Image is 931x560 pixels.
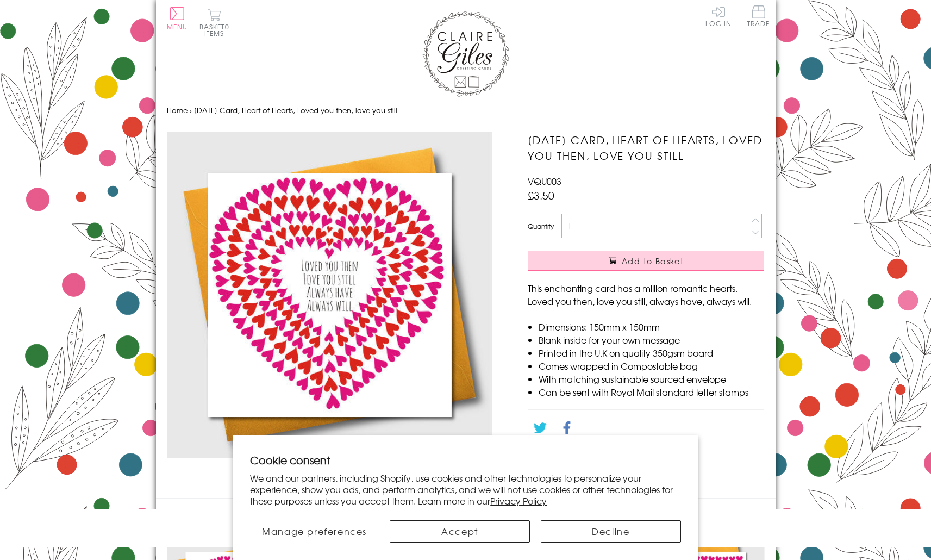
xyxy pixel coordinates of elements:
button: Add to Basket [528,251,764,271]
li: Dimensions: 150mm x 150mm [539,320,764,333]
a: Home [167,105,188,115]
span: 0 items [204,22,229,38]
span: Add to Basket [622,256,684,266]
nav: breadcrumbs [167,99,765,122]
span: [DATE] Card, Heart of Hearts, Loved you then, love you still [194,105,397,115]
span: Manage preferences [262,525,367,538]
label: Quantity [528,221,554,231]
span: › [190,105,192,115]
li: Printed in the U.K on quality 350gsm board [539,346,764,359]
img: Valentine's Day Card, Heart of Hearts, Loved you then, love you still [167,132,493,458]
img: Claire Giles Greetings Cards [422,11,509,97]
h1: [DATE] Card, Heart of Hearts, Loved you then, love you still [528,132,764,164]
p: This enchanting card has a million romantic hearts. Loved you then, love you still, always have, ... [528,282,764,308]
span: Menu [167,22,188,32]
button: Decline [541,520,681,543]
li: Can be sent with Royal Mail standard letter stamps [539,385,764,399]
li: Blank inside for your own message [539,333,764,346]
span: VQU003 [528,175,561,188]
span: £3.50 [528,188,554,203]
button: Basket0 items [199,9,229,36]
h2: Cookie consent [250,452,681,468]
a: Privacy Policy [490,494,547,507]
li: With matching sustainable sourced envelope [539,372,764,385]
a: Log In [705,5,732,27]
span: Trade [747,5,770,27]
p: We and our partners, including Shopify, use cookies and other technologies to personalize your ex... [250,472,681,506]
a: Trade [747,5,770,29]
li: Comes wrapped in Compostable bag [539,359,764,372]
button: Menu [167,7,188,30]
button: Accept [390,520,530,543]
button: Manage preferences [250,520,379,543]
